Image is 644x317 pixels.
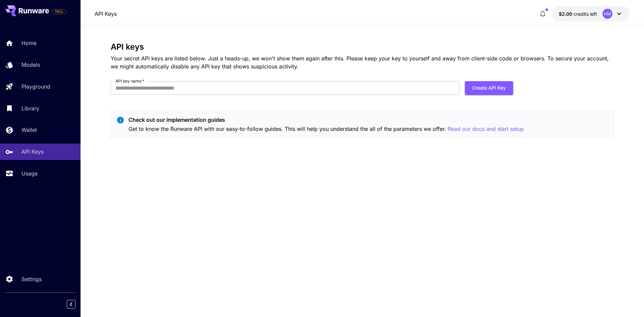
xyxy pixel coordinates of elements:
[21,104,39,112] p: Library
[111,54,614,70] p: Your secret API keys are listed below. Just a heads-up, we won't show them again after this. Plea...
[111,42,614,52] h3: API keys
[21,61,40,69] p: Models
[21,126,37,134] p: Wallet
[21,148,44,156] p: API Keys
[52,7,66,15] span: Add your payment card to enable full platform functionality.
[21,169,38,177] p: Usage
[95,10,117,18] nav: breadcrumb
[21,83,50,91] p: Playground
[128,116,524,124] p: Check out our implementation guides
[52,9,66,14] span: TRIAL
[448,125,524,133] button: Read our docs and start setup
[128,125,524,133] p: Get to know the Runware API with our easy-to-follow guides. This will help you understand the all...
[574,11,597,17] span: credits left
[559,11,574,17] span: $2.00
[72,298,80,310] div: Collapse sidebar
[21,275,42,283] p: Settings
[465,81,513,95] button: Create API Key
[21,39,37,47] p: Home
[602,9,612,19] div: HM
[559,10,597,17] div: $2.00
[67,300,75,309] button: Collapse sidebar
[95,10,117,18] a: API Keys
[552,6,630,21] button: $2.00HM
[115,78,144,84] label: API key name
